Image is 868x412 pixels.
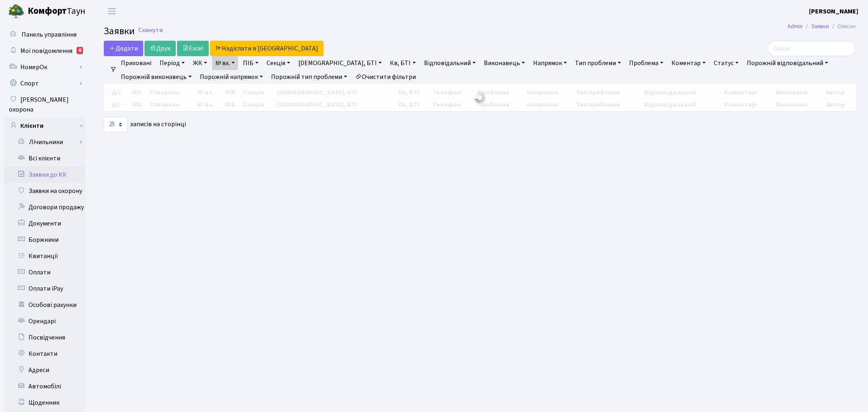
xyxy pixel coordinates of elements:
a: Адреси [4,362,85,378]
a: Виконавець [481,56,528,70]
a: Проблема [626,56,667,70]
nav: breadcrumb [775,18,868,35]
a: Боржники [4,232,85,248]
a: Порожній відповідальний [743,56,831,70]
span: Панель управління [22,30,77,39]
a: [PERSON_NAME] [809,7,858,16]
a: Панель управління [4,26,85,43]
button: Переключити навігацію [102,4,122,18]
a: Автомобілі [4,378,85,394]
a: Excel [177,41,209,56]
a: Напрямок [530,56,570,70]
a: Посвідчення [4,329,85,346]
b: [PERSON_NAME] [809,7,858,16]
a: Друк [144,41,176,56]
a: № вх. [212,56,238,70]
a: Скинути [138,26,163,34]
span: Додати [109,44,138,53]
input: Пошук... [767,41,856,56]
div: 6 [77,47,83,54]
label: записів на сторінці [104,117,186,132]
a: Мої повідомлення6 [4,43,85,59]
a: Додати [104,41,143,56]
img: logo.png [8,3,24,20]
a: Кв, БТІ [387,56,419,70]
a: Спорт [4,75,85,92]
a: Відповідальний [421,56,479,70]
a: Коментар [668,56,709,70]
a: ПІБ [240,56,262,70]
li: Список [829,22,856,31]
a: Порожній напрямок [197,70,266,84]
a: [PERSON_NAME] охорона [4,92,85,118]
img: Обробка... [473,91,486,104]
a: ЖК [190,56,210,70]
a: Приховані [118,56,155,70]
a: Тип проблеми [572,56,624,70]
a: Період [156,56,188,70]
a: Порожній виконавець [118,70,195,84]
span: Заявки [104,24,135,38]
a: Заявки на охорону [4,183,85,199]
a: Статус [711,56,742,70]
a: Всі клієнти [4,150,85,167]
a: Щоденник [4,394,85,411]
a: Документи [4,215,85,232]
a: [DEMOGRAPHIC_DATA], БТІ [295,56,385,70]
a: Клієнти [4,118,85,134]
a: Квитанції [4,248,85,264]
a: Секція [263,56,293,70]
a: Заявки [811,22,829,31]
select: записів на сторінці [104,117,127,132]
a: Admin [787,22,802,31]
a: Орендарі [4,313,85,329]
a: Очистити фільтри [352,70,419,84]
a: Заявки до КК [4,167,85,183]
a: Порожній тип проблеми [268,70,350,84]
a: Оплати [4,264,85,281]
a: Оплати iPay [4,281,85,297]
a: Надіслати в [GEOGRAPHIC_DATA] [210,41,324,56]
a: Лічильники [9,134,85,150]
a: Договори продажу [4,199,85,215]
b: Комфорт [28,4,67,18]
a: НомерОк [4,59,85,75]
a: Особові рахунки [4,297,85,313]
span: Таун [28,4,85,18]
span: Мої повідомлення [20,46,72,55]
a: Контакти [4,346,85,362]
